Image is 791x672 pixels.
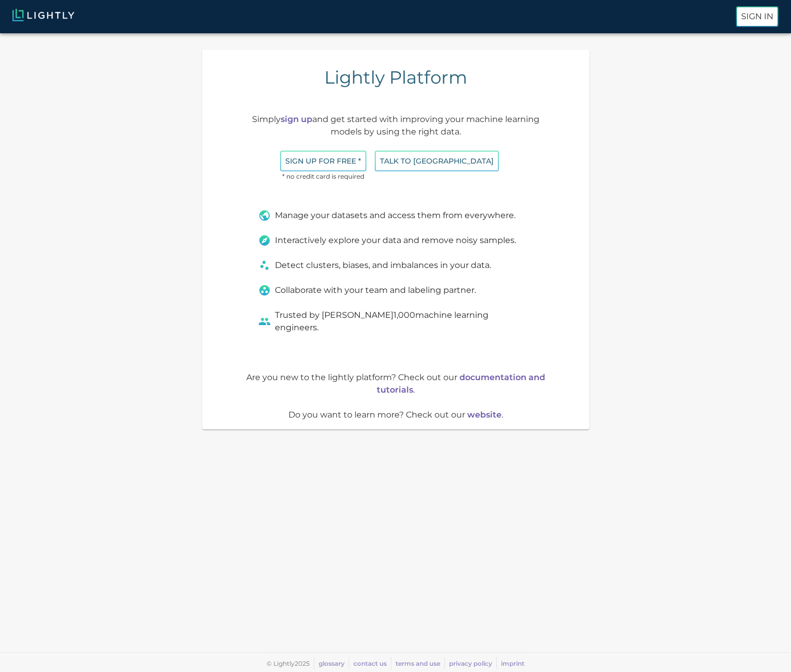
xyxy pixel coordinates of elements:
p: Simply and get started with improving your machine learning models by using the right data. [242,113,549,138]
a: privacy policy [449,660,492,667]
button: Talk to [GEOGRAPHIC_DATA] [375,151,499,172]
a: sign up [281,114,312,124]
a: glossary [319,660,345,667]
a: Sign up for free * [280,156,366,166]
a: documentation and tutorials [377,372,545,395]
div: Interactively explore your data and remove noisy samples. [258,234,533,247]
img: Lightly [12,9,74,21]
h4: Lightly Platform [324,66,467,88]
div: Trusted by [PERSON_NAME] 1,000 machine learning engineers. [258,309,533,334]
a: contact us [353,660,387,667]
div: Collaborate with your team and labeling partner. [258,284,533,297]
button: Sign In [736,6,779,27]
p: Do you want to learn more? Check out our . [242,409,549,421]
a: website [467,410,502,420]
p: Are you new to the lightly platform? Check out our . [242,371,549,396]
div: Detect clusters, biases, and imbalances in your data. [258,259,533,272]
a: Talk to [GEOGRAPHIC_DATA] [375,156,499,166]
button: Sign up for free * [280,151,366,172]
span: © Lightly 2025 [267,660,310,667]
a: terms and use [395,660,440,667]
a: imprint [501,660,524,667]
p: Sign In [741,10,773,23]
div: Manage your datasets and access them from everywhere. [258,209,533,222]
span: * no credit card is required [280,171,366,182]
